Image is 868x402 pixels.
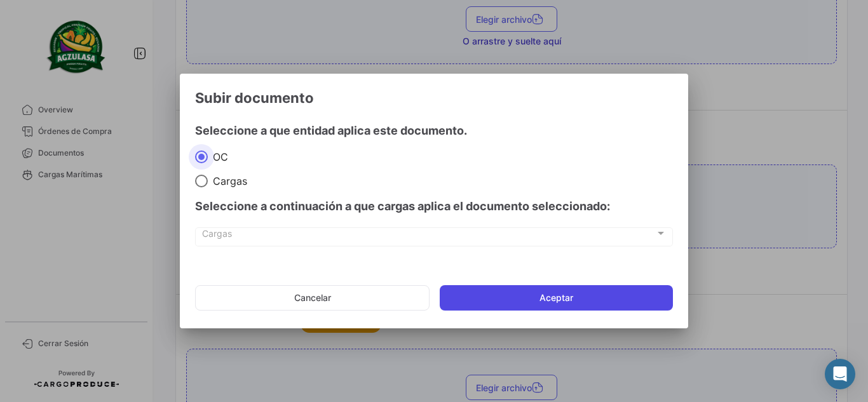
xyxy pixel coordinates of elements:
h3: Subir documento [195,89,673,107]
span: Cargas [208,175,247,187]
div: Abrir Intercom Messenger [825,359,855,389]
h4: Seleccione a que entidad aplica este documento. [195,122,673,140]
button: Cancelar [195,285,430,311]
span: OC [208,151,228,163]
span: Cargas [202,231,655,241]
button: Aceptar [440,285,673,311]
h4: Seleccione a continuación a que cargas aplica el documento seleccionado: [195,198,673,215]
